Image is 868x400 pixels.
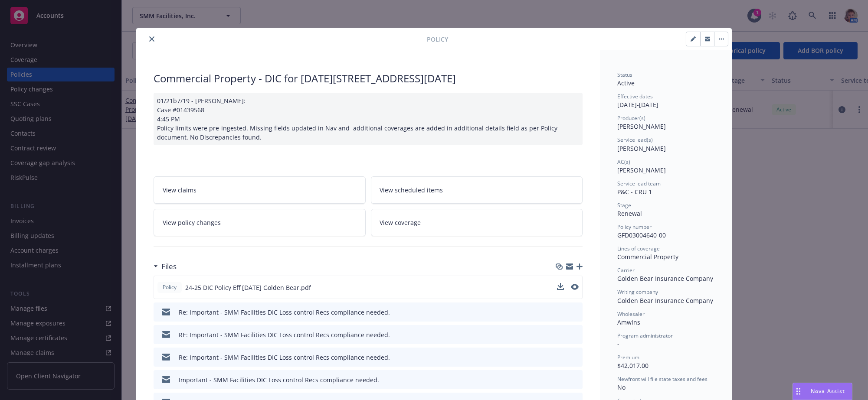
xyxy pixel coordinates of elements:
button: preview file [571,308,579,317]
div: Re: Important - SMM Facilities DIC Loss control Recs compliance needed. [179,353,390,362]
span: Golden Bear Insurance Company [617,296,713,305]
span: Effective dates [617,93,653,100]
button: preview file [571,330,579,339]
span: Nova Assist [811,387,845,395]
span: Newfront will file state taxes and fees [617,375,708,383]
button: download file [557,353,564,362]
span: Active [617,79,635,87]
span: Policy number [617,223,652,231]
button: preview file [571,353,579,362]
div: 01/21b7/19 - [PERSON_NAME]: Case #01439568 4:45 PM Policy limits were pre-ingested. Missing field... [154,93,583,145]
span: GFD03004640-00 [617,231,666,239]
div: Re: Important - SMM Facilities DIC Loss control Recs compliance needed. [179,308,390,317]
button: download file [557,283,564,290]
span: Commercial Property [617,253,678,261]
span: Program administrator [617,332,673,339]
span: - [617,340,619,348]
span: Golden Bear Insurance Company [617,274,713,283]
span: View claims [163,185,197,195]
a: View policy changes [154,209,366,236]
button: download file [557,283,564,292]
button: preview file [571,375,579,384]
span: Lines of coverage [617,245,660,252]
span: View scheduled items [380,185,443,195]
span: Policy [427,35,448,44]
h3: Files [161,261,177,272]
div: [DATE] - [DATE] [617,93,714,109]
span: Service lead team [617,180,661,187]
button: download file [557,308,564,317]
div: Commercial Property - DIC for [DATE][STREET_ADDRESS][DATE] [154,71,583,86]
button: download file [557,330,564,339]
span: P&C - CRU 1 [617,188,652,196]
span: Amwins [617,318,640,326]
span: View coverage [380,218,421,227]
span: No [617,383,626,391]
button: Nova Assist [793,383,852,400]
span: View policy changes [163,218,221,227]
div: Important - SMM Facilities DIC Loss control Recs compliance needed. [179,375,379,384]
button: preview file [571,283,579,292]
span: Renewal [617,209,642,218]
a: View scheduled items [371,176,583,204]
span: AC(s) [617,158,630,166]
span: Writing company [617,288,658,296]
span: $42,017.00 [617,361,649,370]
span: Wholesaler [617,310,645,318]
span: Carrier [617,267,635,274]
span: Policy [161,283,178,291]
span: 24-25 DIC Policy Eff [DATE] Golden Bear.pdf [185,283,311,292]
button: close [147,34,157,44]
button: download file [557,375,564,384]
span: Status [617,71,632,78]
span: Stage [617,202,631,209]
div: Drag to move [793,383,804,400]
span: Premium [617,354,639,361]
a: View claims [154,176,366,204]
span: Producer(s) [617,114,645,122]
div: RE: Important - SMM Facilities DIC Loss control Recs compliance needed. [179,330,390,339]
a: View coverage [371,209,583,236]
span: [PERSON_NAME] [617,166,666,174]
span: Service lead(s) [617,136,653,143]
button: preview file [571,284,579,290]
span: [PERSON_NAME] [617,122,666,130]
span: [PERSON_NAME] [617,144,666,153]
div: Files [154,261,177,272]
